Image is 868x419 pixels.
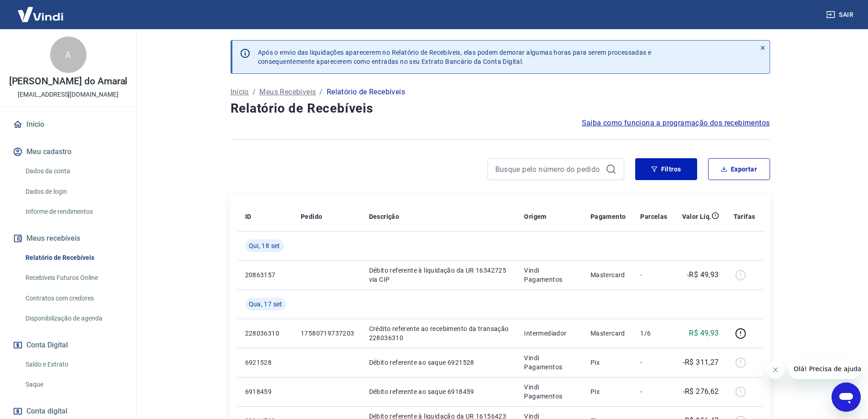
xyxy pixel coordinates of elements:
p: Vindi Pagamentos [524,266,576,284]
p: Pix [591,387,626,396]
span: Conta digital [26,405,67,418]
p: 6918459 [245,387,286,396]
p: 6921528 [245,358,286,367]
p: - [640,270,667,279]
p: Relatório de Recebíveis [327,87,405,98]
p: 20863157 [245,270,286,279]
img: Vindi [11,0,70,28]
p: Débito referente à liquidação da UR 16342725 via CIP [369,266,510,284]
p: Vindi Pagamentos [524,353,576,372]
input: Busque pelo número do pedido [495,162,602,176]
p: Intermediador [524,329,576,338]
a: Saldo e Extrato [22,355,125,374]
a: Meus Recebíveis [259,87,316,98]
iframe: Fechar mensagem [766,361,785,379]
p: [PERSON_NAME] do Amaral [9,77,128,86]
a: Disponibilização de agenda [22,309,125,328]
span: Olá! Precisa de ajuda? [5,6,77,14]
span: Qua, 17 set [249,300,282,309]
h4: Relatório de Recebíveis [231,99,770,118]
button: Sair [824,6,857,23]
p: Tarifas [734,212,755,221]
p: - [640,358,667,367]
p: 228036310 [245,329,286,338]
p: ID [245,212,252,221]
a: Contratos com credores [22,289,125,308]
p: Após o envio das liquidações aparecerem no Relatório de Recebíveis, elas podem demorar algumas ho... [258,48,652,66]
p: Pedido [301,212,322,221]
span: Qui, 18 set [249,241,280,250]
p: Vindi Pagamentos [524,383,576,401]
p: -R$ 311,27 [683,357,719,368]
a: Saque [22,375,125,394]
button: Conta Digital [11,335,125,355]
a: Relatório de Recebíveis [22,248,125,267]
a: Saiba como funciona a programação dos recebimentos [582,118,770,129]
a: Recebíveis Futuros Online [22,269,125,287]
a: Informe de rendimentos [22,202,125,221]
p: Débito referente ao saque 6921528 [369,358,510,367]
a: Dados de login [22,182,125,201]
p: [EMAIL_ADDRESS][DOMAIN_NAME] [18,90,118,99]
p: R$ 49,93 [689,328,719,339]
p: Valor Líq. [682,212,712,221]
p: 17580719737203 [301,329,354,338]
p: -R$ 49,93 [687,269,719,280]
iframe: Mensagem da empresa [788,359,861,379]
p: / [319,87,323,98]
p: 1/6 [640,329,667,338]
a: Dados da conta [22,162,125,181]
p: - [640,387,667,396]
iframe: Botão para abrir a janela de mensagens [832,383,861,412]
p: Origem [524,212,546,221]
p: Mastercard [591,270,626,279]
a: Início [11,114,125,134]
button: Meus recebíveis [11,228,125,248]
button: Meu cadastro [11,142,125,162]
p: / [252,87,256,98]
p: Pix [591,358,626,367]
a: Início [231,87,249,98]
p: -R$ 276,62 [683,386,719,397]
p: Parcelas [640,212,667,221]
p: Pagamento [591,212,626,221]
p: Descrição [369,212,400,221]
button: Exportar [708,158,770,180]
p: Crédito referente ao recebimento da transação 228036310 [369,324,510,342]
p: Mastercard [591,329,626,338]
button: Filtros [635,158,697,180]
div: A [50,36,87,73]
p: Débito referente ao saque 6918459 [369,387,510,396]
